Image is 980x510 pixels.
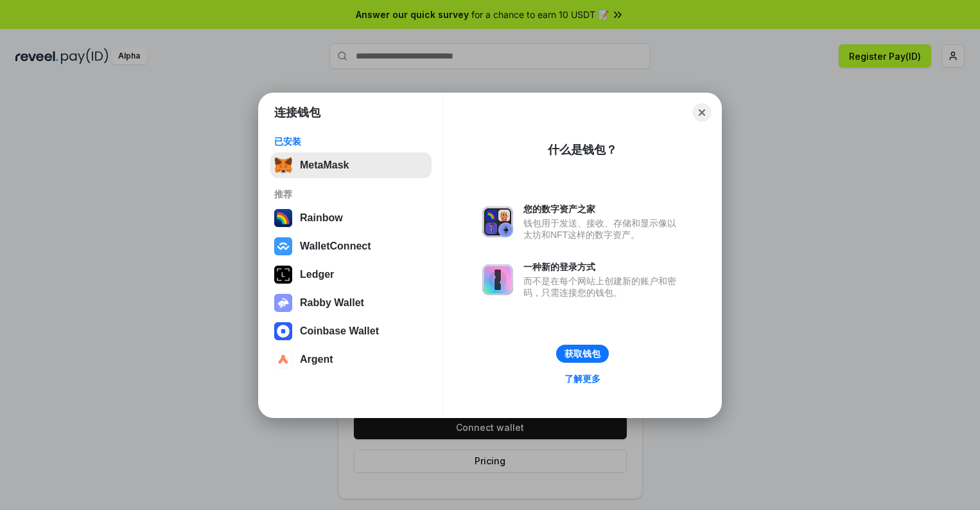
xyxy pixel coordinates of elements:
a: 了解更多 [557,370,608,387]
button: Coinbase Wallet [270,318,432,344]
button: Rabby Wallet [270,290,432,316]
div: Argent [300,354,333,365]
div: 钱包用于发送、接收、存储和显示像以太坊和NFT这样的数字资产。 [523,217,683,241]
button: 获取钱包 [556,345,609,363]
img: svg+xml,%3Csvg%20xmlns%3D%22http%3A%2F%2Fwww.w3.org%2F2000%2Fsvg%22%20fill%3D%22none%22%20viewBox... [274,294,292,312]
img: svg+xml,%3Csvg%20xmlns%3D%22http%3A%2F%2Fwww.w3.org%2F2000%2Fsvg%22%20fill%3D%22none%22%20viewBox... [482,264,513,295]
div: MetaMask [300,159,349,171]
img: svg+xml,%3Csvg%20xmlns%3D%22http%3A%2F%2Fwww.w3.org%2F2000%2Fsvg%22%20width%3D%2228%22%20height%3... [274,266,292,284]
button: Ledger [270,262,432,287]
div: Rabby Wallet [300,297,364,309]
button: MetaMask [270,152,432,178]
div: 推荐 [274,188,428,200]
img: svg+xml,%3Csvg%20width%3D%22120%22%20height%3D%22120%22%20viewBox%3D%220%200%20120%20120%22%20fil... [274,209,292,227]
img: svg+xml,%3Csvg%20width%3D%2228%22%20height%3D%2228%22%20viewBox%3D%220%200%2028%2028%22%20fill%3D... [274,351,292,369]
button: WalletConnect [270,233,432,259]
button: Rainbow [270,205,432,231]
div: 已安装 [274,136,428,147]
div: 了解更多 [564,373,600,385]
img: svg+xml,%3Csvg%20width%3D%2228%22%20height%3D%2228%22%20viewBox%3D%220%200%2028%2028%22%20fill%3D... [274,237,292,255]
button: Close [693,104,711,122]
div: Rainbow [300,212,343,224]
button: Argent [270,347,432,372]
div: 一种新的登录方式 [523,261,683,273]
div: 获取钱包 [564,348,600,360]
div: Coinbase Wallet [300,325,379,337]
img: svg+xml,%3Csvg%20width%3D%2228%22%20height%3D%2228%22%20viewBox%3D%220%200%2028%2028%22%20fill%3D... [274,322,292,340]
div: 您的数字资产之家 [523,203,683,215]
div: 什么是钱包？ [548,142,617,158]
h1: 连接钱包 [274,105,320,120]
img: svg+xml,%3Csvg%20xmlns%3D%22http%3A%2F%2Fwww.w3.org%2F2000%2Fsvg%22%20fill%3D%22none%22%20viewBox... [482,206,513,237]
div: WalletConnect [300,241,371,252]
div: 而不是在每个网站上创建新的账户和密码，只需连接您的钱包。 [523,275,683,298]
div: Ledger [300,269,334,280]
img: svg+xml,%3Csvg%20fill%3D%22none%22%20height%3D%2233%22%20viewBox%3D%220%200%2035%2033%22%20width%... [274,156,292,174]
